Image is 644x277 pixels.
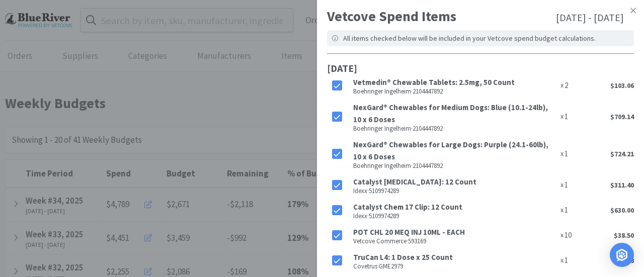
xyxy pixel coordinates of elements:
strong: Catalyst [MEDICAL_DATA]: 12 Count [353,177,476,187]
p: 1 [563,179,568,191]
p: Covetrus · GME2979 [353,263,556,269]
strong: Vetmedin® Chewable Tablets: 2.5mg, 50 Count [353,77,515,87]
p: Idexx · 5109974289 [353,188,556,194]
strong: POT CHL 20 MEQ INJ 10ML - EACH [353,227,465,237]
span: $724.21 [610,149,634,158]
p: Boehringer Ingelheim · 2104447892 [353,126,556,132]
span: $38.50 [614,231,634,240]
p: 2 [563,79,568,91]
span: $311.40 [610,180,634,190]
div: x [560,204,583,216]
strong: Catalyst Chem 17 Clip: 12 Count [353,202,462,212]
div: x [560,111,583,123]
span: $709.14 [610,112,634,121]
div: x [560,148,583,160]
p: 1 [563,254,568,266]
div: Open Intercom Messenger [610,243,634,267]
div: x [560,79,583,91]
div: x [560,254,583,266]
strong: NexGard® Chewables for Large Dogs: Purple (24.1-60lb), 10 x 6 Doses [353,140,548,161]
p: Boehringer Ingelheim · 2104447892 [353,88,556,95]
p: Idexx · 5109974289 [353,213,556,219]
p: Boehringer Ingelheim · 2104447892 [353,163,556,169]
p: 1 [563,111,568,123]
p: 10 [563,229,572,241]
p: All items checked below will be included in your Vetcove spend budget calculations. [343,33,596,44]
h3: [DATE] - [DATE] [556,10,624,28]
p: 1 [563,148,568,160]
span: $103.06 [610,81,634,90]
p: 1 [563,204,568,216]
span: $630.00 [610,206,634,215]
b: [DATE] [327,62,357,74]
strong: NexGard® Chewables for Medium Dogs: Blue (10.1-24lb), 10 x 6 Doses [353,103,548,124]
p: Vetcove Commerce · 593169 [353,238,556,244]
div: Vetcove Spend Items [327,5,634,28]
div: x [560,179,583,191]
strong: TruCan L4: 1 Dose x 25 Count [353,252,453,262]
div: x [560,229,583,241]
